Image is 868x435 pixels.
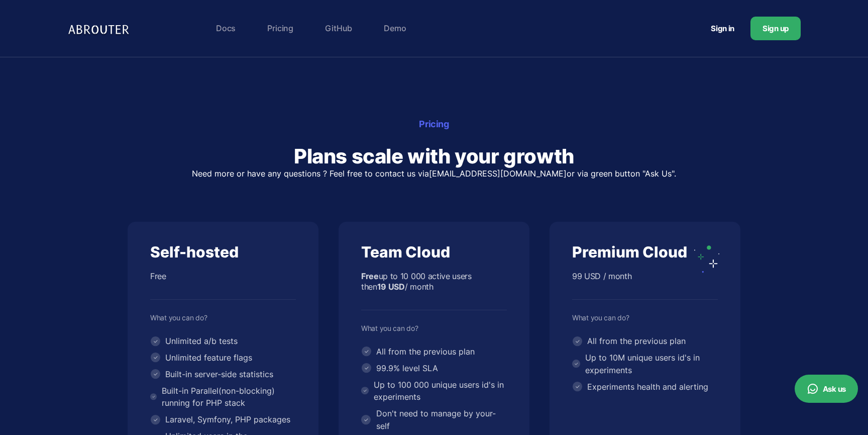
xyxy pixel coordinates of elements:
div: Premium Cloud [572,242,718,262]
p: Need more or have any questions ? Feel free to contact us via or via green button "Ask Us". [128,169,740,178]
div: 99 USD / month [572,271,718,300]
div: Team Cloud [361,242,507,262]
a: Demo [379,18,411,38]
a: Pricing [262,18,298,38]
li: Built-in server-side statistics [150,368,296,381]
li: Unlimited a/b tests [150,335,296,347]
img: Logo [67,18,133,39]
div: up to 10 000 active users then / month [361,271,507,310]
li: All from the previous plan [572,335,718,347]
div: Free [150,271,296,300]
a: GitHub [320,18,357,38]
b: Free [361,271,379,281]
a: Sign in [699,19,746,38]
div: What you can do? [572,313,718,322]
a: [EMAIL_ADDRESS][DOMAIN_NAME] [429,168,567,179]
li: Up to 10M unique users id's in experiments [572,352,718,377]
li: Don't need to manage by your-self [361,407,507,432]
a: Sign up [750,17,801,40]
h2: Plans scale with your growth [128,143,740,169]
li: Unlimited feature flags [150,352,296,364]
button: Ask us [795,375,858,403]
div: What you can do? [361,324,507,333]
b: 19 USD [377,282,405,292]
div: What you can do? [150,313,296,322]
a: Docs [211,18,241,38]
li: Experiments health and alerting [572,381,718,393]
div: Pricing [128,117,740,131]
li: All from the previous plan [361,345,507,358]
li: 99.9% level SLA [361,362,507,375]
li: Built-in Parallel(non-blocking) running for PHP stack [150,385,296,410]
li: Up to 100 000 unique users id's in experiments [361,379,507,404]
div: Self-hosted [150,242,296,262]
li: Laravel, Symfony, PHP packages [150,413,296,426]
